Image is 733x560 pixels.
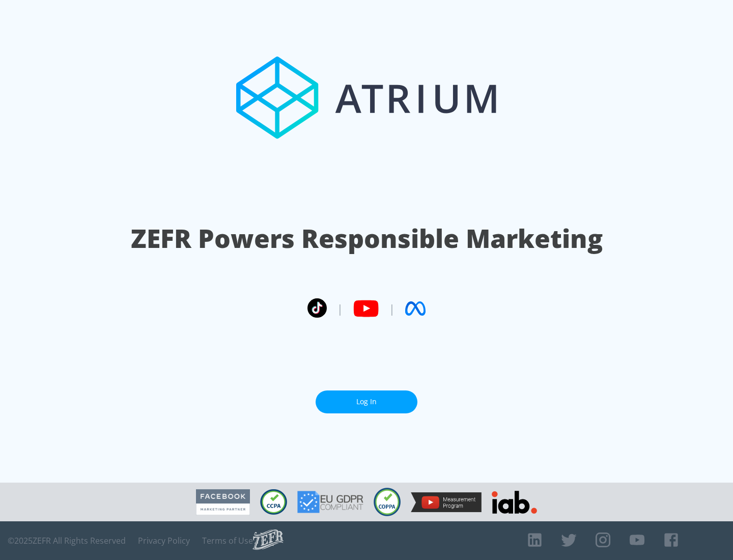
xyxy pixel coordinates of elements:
span: © 2025 ZEFR All Rights Reserved [8,536,126,546]
a: Terms of Use [202,536,253,546]
img: YouTube Measurement Program [411,492,482,512]
span: | [389,301,395,316]
img: CCPA Compliant [260,489,287,515]
h1: ZEFR Powers Responsible Marketing [131,221,603,256]
img: GDPR Compliant [297,491,363,513]
a: Log In [316,390,417,413]
img: COPPA Compliant [374,488,401,516]
img: Facebook Marketing Partner [196,489,250,515]
img: IAB [492,491,537,514]
span: | [337,301,343,316]
a: Privacy Policy [138,536,190,546]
